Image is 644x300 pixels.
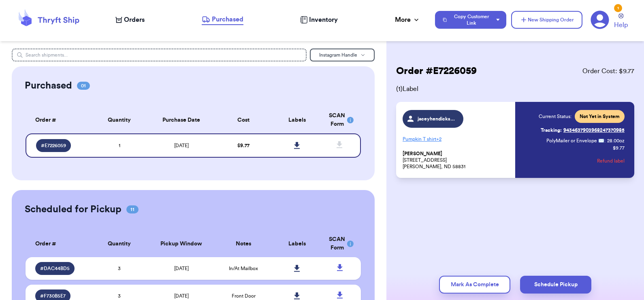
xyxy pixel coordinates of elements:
span: 01 [77,82,90,90]
a: 1 [591,11,609,29]
a: Tracking:9434637903968247370985 [541,124,625,137]
a: Inventory [300,15,338,25]
th: Labels [271,230,324,257]
span: # E7226059 [41,142,66,149]
span: PolyMailer or Envelope ✉️ [546,138,604,143]
span: 3 [118,294,121,298]
a: Help [614,13,628,30]
span: Not Yet in System [580,113,620,120]
th: Order # [26,107,93,133]
a: Purchased [202,15,243,25]
button: Copy Customer Link [435,11,506,29]
button: Mark As Complete [439,276,510,294]
span: In/At Mailbox [229,266,258,271]
span: # F730B5E7 [40,293,66,299]
h2: Scheduled for Pickup [25,203,122,216]
span: + 2 [436,137,441,142]
button: Instagram Handle [310,49,375,61]
span: [DATE] [174,143,189,148]
p: [STREET_ADDRESS] [PERSON_NAME], ND 58831 [403,150,510,170]
button: New Shipping Order [511,11,582,29]
span: 3 [118,266,121,271]
button: Refund label [597,152,625,170]
div: 1 [614,4,622,12]
th: Labels [271,107,324,133]
span: ( 1 ) Label [396,84,634,94]
span: 1 [119,143,120,148]
span: [PERSON_NAME] [403,151,442,157]
th: Notes [217,230,271,257]
th: Pickup Window [146,230,217,257]
span: jaceyhendickson [418,116,456,122]
th: Purchase Date [146,107,217,133]
h2: Order # E7226059 [396,65,477,78]
th: Quantity [92,107,146,133]
span: [DATE] [174,294,189,298]
th: Quantity [92,230,146,257]
button: Schedule Pickup [520,276,591,294]
input: Search shipments... [12,49,307,61]
span: 28.00 oz [607,137,625,144]
p: $ 9.77 [613,145,625,151]
span: # DAC44BD5 [40,265,70,272]
div: SCAN Form [329,235,351,252]
span: $ 9.77 [237,143,249,148]
span: Tracking: [541,127,562,133]
p: Pumpkin T shirt [403,133,510,146]
th: Order # [26,230,93,257]
div: More [395,15,420,25]
span: Current Status: [539,113,571,120]
span: Inventory [309,15,338,25]
th: Cost [217,107,271,133]
h2: Purchased [25,79,72,92]
div: SCAN Form [329,112,351,129]
a: Orders [115,15,145,25]
span: Purchased [212,15,243,24]
span: Help [614,20,628,30]
span: : [604,137,606,144]
span: 11 [126,205,139,213]
span: Orders [124,15,145,25]
span: [DATE] [174,266,189,271]
span: Front Door [232,294,256,298]
span: Instagram Handle [319,53,357,57]
span: Order Cost: $ 9.77 [582,66,634,76]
